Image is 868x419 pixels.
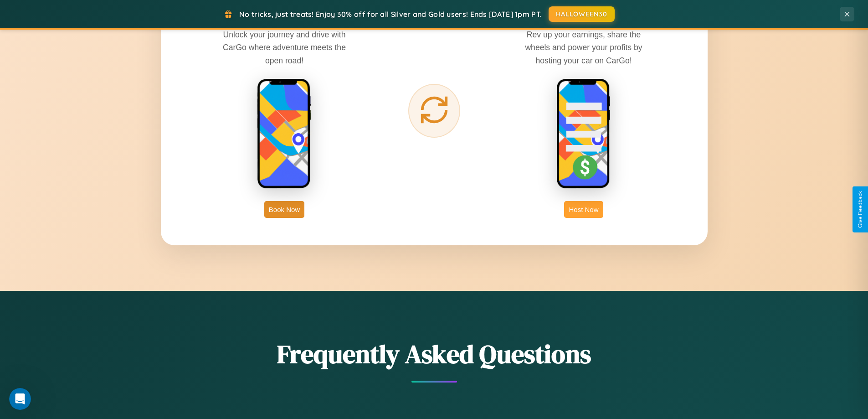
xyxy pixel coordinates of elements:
button: Host Now [564,201,603,218]
p: Rev up your earnings, share the wheels and power your profits by hosting your car on CarGo! [515,28,652,67]
button: Book Now [264,201,304,218]
div: Give Feedback [857,191,863,228]
iframe: Intercom live chat [9,388,31,410]
h2: Frequently Asked Questions [161,336,708,372]
span: No tricks, just treats! Enjoy 30% off for all Silver and Gold users! Ends [DATE] 1pm PT. [239,10,542,19]
img: rent phone [257,78,312,190]
button: HALLOWEEN30 [549,6,615,22]
img: host phone [556,78,611,190]
p: Unlock your journey and drive with CarGo where adventure meets the open road! [216,28,353,67]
